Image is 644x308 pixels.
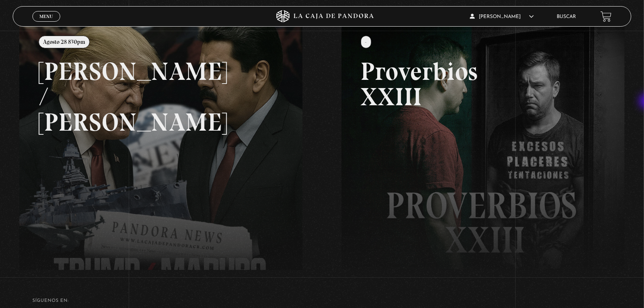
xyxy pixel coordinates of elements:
a: View your shopping cart [601,11,612,22]
h4: SÍguenos en: [32,299,612,303]
span: [PERSON_NAME] [470,14,534,19]
span: Menu [39,14,53,19]
span: Cerrar [36,21,56,27]
a: Buscar [557,14,576,19]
